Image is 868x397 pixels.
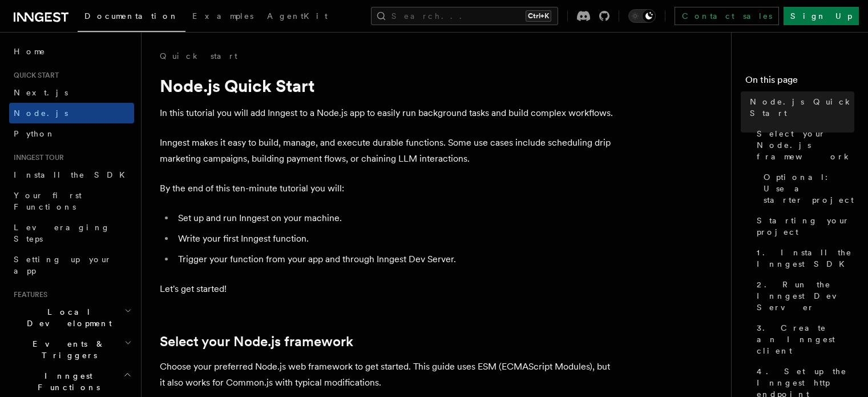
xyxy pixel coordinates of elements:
[14,129,55,138] span: Python
[260,3,334,31] a: AgentKit
[752,318,854,361] a: 3. Create an Inngest client
[757,322,854,356] span: 3. Create an Inngest client
[14,109,68,118] span: Node.js
[9,165,134,185] a: Install the SDK
[757,279,854,313] span: 2. Run the Inngest Dev Server
[9,290,47,299] span: Features
[764,171,854,206] span: Optional: Use a starter project
[745,91,854,123] a: Node.js Quick Start
[757,247,854,270] span: 1. Install the Inngest SDK
[628,9,656,23] button: Toggle dark mode
[752,242,854,274] a: 1. Install the Inngest SDK
[784,7,859,25] a: Sign Up
[9,82,134,103] a: Next.js
[752,274,854,318] a: 2. Run the Inngest Dev Server
[160,334,353,350] a: Select your Node.js framework
[9,302,134,334] button: Local Development
[745,73,854,91] h4: On this page
[9,71,59,80] span: Quick start
[9,370,123,393] span: Inngest Functions
[160,135,616,167] p: Inngest makes it easy to build, manage, and execute durable functions. Some use cases include sch...
[14,191,82,211] span: Your first Functions
[9,217,134,249] a: Leveraging Steps
[192,11,253,21] span: Examples
[14,88,68,97] span: Next.js
[14,223,110,243] span: Leveraging Steps
[160,75,616,96] h1: Node.js Quick Start
[9,103,134,123] a: Node.js
[757,128,854,162] span: Select your Node.js framework
[160,281,616,297] p: Let's get started!
[9,41,134,62] a: Home
[9,185,134,217] a: Your first Functions
[84,11,179,21] span: Documentation
[175,210,616,226] li: Set up and run Inngest on your machine.
[9,249,134,281] a: Setting up your app
[14,170,132,179] span: Install the SDK
[526,10,551,22] kbd: Ctrl+K
[759,167,854,210] a: Optional: Use a starter project
[160,359,616,391] p: Choose your preferred Node.js web framework to get started. This guide uses ESM (ECMAScript Modul...
[14,46,46,57] span: Home
[750,96,854,119] span: Node.js Quick Start
[752,210,854,242] a: Starting your project
[675,7,779,25] a: Contact sales
[9,334,134,366] button: Events & Triggers
[185,3,260,31] a: Examples
[757,215,854,238] span: Starting your project
[160,181,616,197] p: By the end of this ten-minute tutorial you will:
[752,123,854,167] a: Select your Node.js framework
[267,11,328,21] span: AgentKit
[14,255,112,275] span: Setting up your app
[175,231,616,247] li: Write your first Inngest function.
[175,251,616,267] li: Trigger your function from your app and through Inngest Dev Server.
[160,105,616,121] p: In this tutorial you will add Inngest to a Node.js app to easily run background tasks and build c...
[9,153,64,162] span: Inngest tour
[9,338,124,361] span: Events & Triggers
[9,306,124,329] span: Local Development
[160,50,237,62] a: Quick start
[9,123,134,144] a: Python
[78,3,185,32] a: Documentation
[371,7,558,25] button: Search...Ctrl+K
